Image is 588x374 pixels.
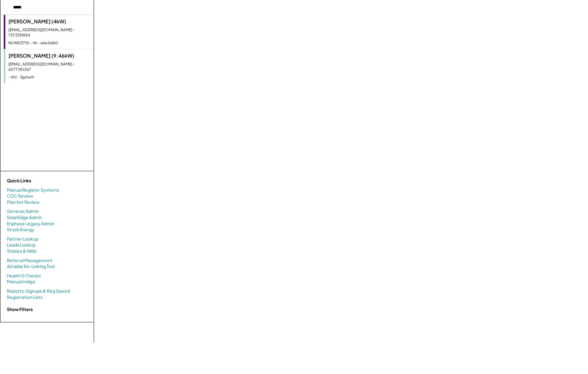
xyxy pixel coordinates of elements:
[8,75,90,80] div: - WV - 5jptwifr
[7,193,33,199] a: COC Review
[7,208,39,214] a: Generac Admin
[7,242,36,248] a: Leads Lookup
[7,263,55,270] a: Airtable Re-Linking Tool
[8,62,90,72] div: [EMAIL_ADDRESS][DOMAIN_NAME] - 6077382267
[7,294,42,300] a: Registration Lists
[7,306,33,312] strong: Show Filters
[7,273,41,279] a: Health 0 Checks
[7,178,69,184] div: Quick Links
[7,288,70,294] a: Reports: Signups & Reg Speed
[7,227,34,233] a: Stuck Energy
[7,199,40,205] a: Plan Set Review
[7,236,38,242] a: Partner Lookup
[8,41,90,46] div: NON531710 - VA - x6w2elb0
[7,187,59,193] a: Manual Register Systems
[8,18,90,25] div: [PERSON_NAME] (4kW)
[7,214,42,221] a: SolarEdge Admin
[7,279,35,285] a: Manual Indigo
[7,248,36,254] a: Trickies & NINs
[8,52,90,59] div: [PERSON_NAME] (9.46kW)
[7,257,52,264] a: Referral Management
[8,27,90,38] div: [EMAIL_ADDRESS][DOMAIN_NAME] - 7573351884
[7,221,54,227] a: Enphase Legacy Admin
